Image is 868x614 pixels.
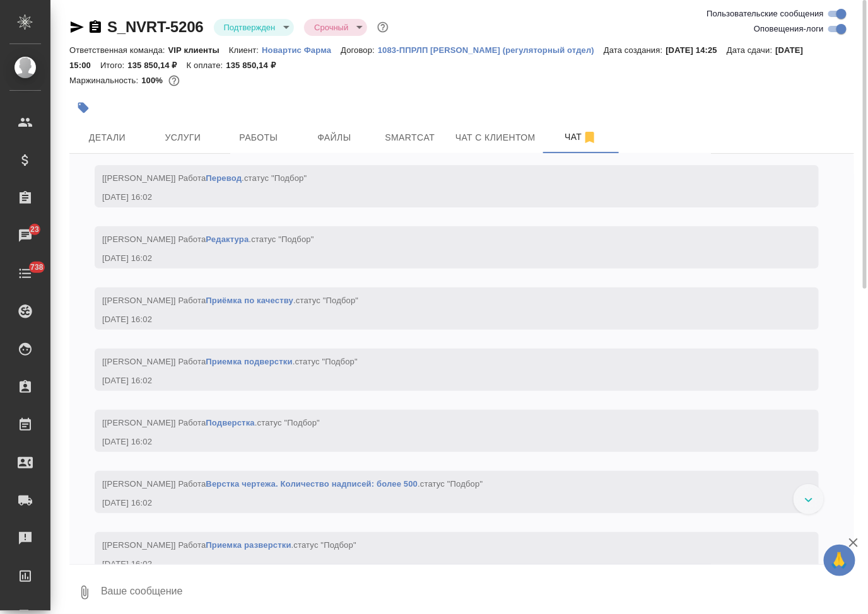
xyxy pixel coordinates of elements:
[77,130,138,146] span: Детали
[754,23,824,35] span: Оповещения-логи
[102,540,356,550] span: [[PERSON_NAME]] Работа .
[102,357,358,366] span: [[PERSON_NAME]] Работа .
[102,479,483,489] span: [[PERSON_NAME]] Работа .
[257,418,320,427] span: статус "Подбор"
[604,45,666,55] p: Дата создания:
[187,61,226,70] p: К оплате:
[666,45,727,55] p: [DATE] 14:25
[102,558,775,571] div: [DATE] 16:02
[206,173,242,183] a: Перевод
[251,235,314,244] span: статус "Подбор"
[296,296,358,305] span: статус "Подбор"
[3,220,47,252] a: 23
[102,497,775,509] div: [DATE] 16:02
[375,19,391,35] button: Доп статусы указывают на важность/срочность заказа
[69,45,168,55] p: Ответственная команда:
[102,252,775,265] div: [DATE] 16:02
[551,129,611,145] span: Чат
[23,223,47,236] span: 23
[378,45,604,55] p: 1083-ППРЛП [PERSON_NAME] (регуляторный отдел)
[206,418,254,427] a: Подверстка
[304,19,367,36] div: Подтвержден
[206,540,291,550] a: Приемка разверстки
[102,191,775,204] div: [DATE] 16:02
[102,436,775,448] div: [DATE] 16:02
[69,94,97,122] button: Добавить тэг
[127,61,186,70] p: 135 850,14 ₽
[420,479,483,489] span: статус "Подбор"
[295,357,358,366] span: статус "Подбор"
[378,44,604,55] a: 1083-ППРЛП [PERSON_NAME] (регуляторный отдел)
[102,235,314,244] span: [[PERSON_NAME]] Работа .
[206,296,293,305] a: Приёмка по качеству
[226,61,284,70] p: 135 850,14 ₽
[102,374,775,387] div: [DATE] 16:02
[102,418,320,427] span: [[PERSON_NAME]] Работа .
[102,173,307,183] span: [[PERSON_NAME]] Работа .
[88,20,103,35] button: Скопировать ссылку
[824,545,855,576] button: 🙏
[23,261,51,274] span: 738
[69,76,141,85] p: Маржинальность:
[829,547,850,574] span: 🙏
[220,22,279,33] button: Подтвержден
[582,130,597,145] svg: Отписаться
[206,357,292,366] a: Приемка подверстки
[293,540,356,550] span: статус "Подбор"
[727,45,775,55] p: Дата сдачи:
[707,8,824,20] span: Пользовательские сообщения
[107,18,204,35] a: S_NVRT-5206
[214,19,295,36] div: Подтвержден
[206,235,249,244] a: Редактура
[168,45,229,55] p: VIP клиенты
[102,296,358,305] span: [[PERSON_NAME]] Работа .
[310,22,352,33] button: Срочный
[166,72,182,89] button: 0.00 RUB;
[341,45,378,55] p: Договор:
[206,479,418,489] a: Верстка чертежа. Количество надписей: более 500
[100,61,127,70] p: Итого:
[455,130,536,146] span: Чат с клиентом
[380,130,440,146] span: Smartcat
[244,173,307,183] span: статус "Подбор"
[102,313,775,326] div: [DATE] 16:02
[3,258,47,289] a: 738
[153,130,213,146] span: Услуги
[229,45,262,55] p: Клиент:
[262,45,341,55] p: Новартис Фарма
[141,76,166,85] p: 100%
[69,20,85,35] button: Скопировать ссылку для ЯМессенджера
[262,44,341,55] a: Новартис Фарма
[228,130,289,146] span: Работы
[304,130,365,146] span: Файлы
